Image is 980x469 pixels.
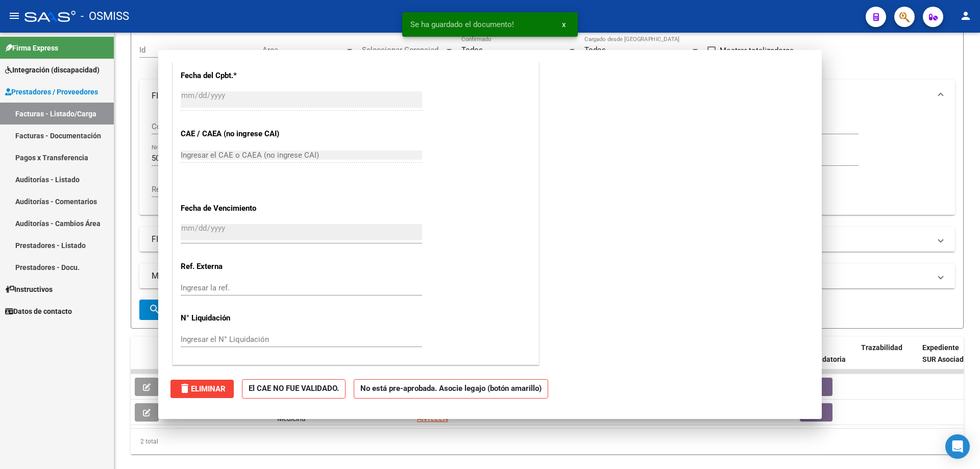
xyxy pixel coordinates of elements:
span: Expediente SUR Asociado [922,343,968,363]
span: Integración (discapacidad) [5,64,100,76]
p: Fecha de Vencimiento [181,203,286,214]
span: x [562,20,566,29]
datatable-header-cell: Expediente SUR Asociado [918,337,974,382]
button: Eliminar [170,380,234,398]
p: N° Liquidación [181,312,286,324]
mat-icon: menu [8,10,20,22]
span: Firma Express [5,42,58,54]
span: Trazabilidad [861,343,902,352]
mat-panel-title: MAS FILTROS [152,270,930,282]
span: Area [262,45,345,55]
p: Fecha del Cpbt. [181,70,286,82]
span: Todos [584,45,606,55]
span: Datos de contacto [5,306,72,317]
strong: No está pre-aprobada. Asocie legajo (botón amarillo) [354,379,548,399]
p: Ref. Externa [181,261,286,273]
span: Comprobante Tipo [152,122,234,131]
mat-icon: search [149,303,161,315]
span: Seleccionar Gerenciador [362,45,445,55]
mat-panel-title: FILTROS DEL COMPROBANTE [152,90,930,102]
span: - OSMISS [81,5,129,28]
strong: El CAE NO FUE VALIDADO. [242,379,346,399]
mat-icon: delete [179,382,191,394]
div: Open Intercom Messenger [945,434,970,459]
p: CAE / CAEA (no ingrese CAI) [181,128,286,140]
span: Doc Respaldatoria [800,343,846,363]
datatable-header-cell: Trazabilidad [857,337,918,382]
span: Mostrar totalizadores [720,44,794,57]
span: Instructivos [5,284,53,295]
span: Eliminar [179,384,226,393]
button: x [554,15,574,34]
span: Prestadores / Proveedores [5,86,98,97]
span: Se ha guardado el documento! [410,19,514,30]
mat-icon: person [960,10,972,22]
span: Buscar Comprobante [149,305,250,314]
div: 2 total [131,429,964,454]
mat-panel-title: FILTROS DE INTEGRACION [152,234,930,245]
datatable-header-cell: Doc Respaldatoria [796,337,857,382]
